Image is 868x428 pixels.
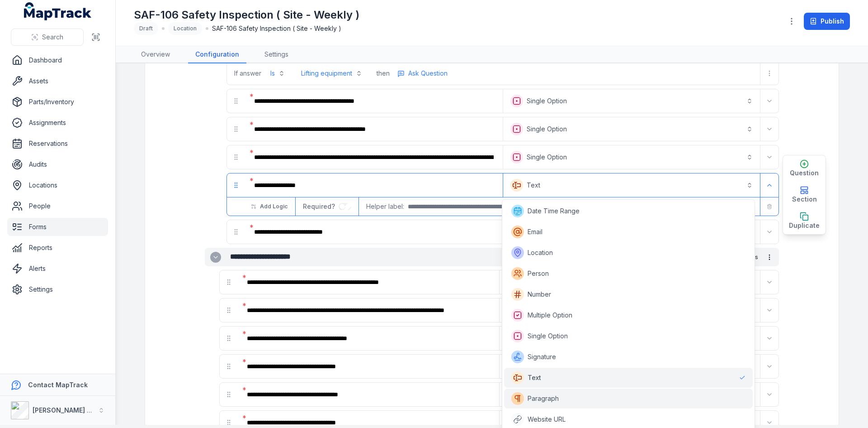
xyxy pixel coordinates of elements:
[528,207,580,216] span: Date Time Range
[783,155,826,182] button: Question
[783,182,826,208] button: Section
[528,352,556,361] span: Signature
[528,290,551,299] span: Number
[339,203,351,210] input: :r1pn:-form-item-label
[528,394,559,403] span: Paragraph
[528,227,542,236] span: Email
[260,203,288,210] span: Add Logic
[790,168,819,178] span: Question
[528,373,541,382] span: Text
[303,202,339,210] span: Required?
[783,208,826,234] button: Duplicate
[366,202,404,211] span: Helper label:
[789,221,820,230] span: Duplicate
[528,269,549,278] span: Person
[528,332,568,341] span: Single Option
[792,195,817,204] span: Section
[528,311,572,320] span: Multiple Option
[245,199,293,214] button: Add Logic
[528,415,566,424] span: Website URL
[505,175,758,195] button: Text
[528,248,553,257] span: Location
